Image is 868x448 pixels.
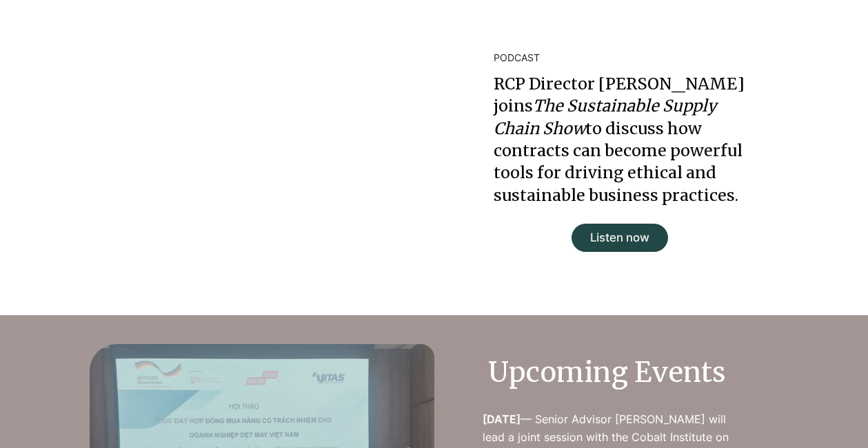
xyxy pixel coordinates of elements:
span: PODCAST [494,52,540,63]
div: Listen now [572,224,668,252]
div: Your Video Title Video Player [119,39,387,217]
h2: Upcoming Events [465,353,749,392]
iframe: Ep16 Your Supplier Contracts Could Be Better. Like, A Lot Better [119,39,387,217]
span: The Sustainable Supply Chain Show [494,96,716,138]
p: RCP Director [PERSON_NAME] joins to discuss how contracts can become powerful tools for driving e... [494,73,746,206]
span: Listen now [590,230,649,246]
span: [DATE] [483,412,521,426]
